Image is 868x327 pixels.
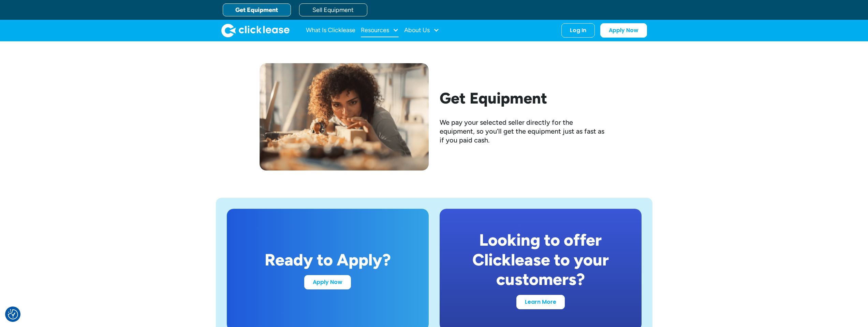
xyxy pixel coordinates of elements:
a: Get Equipment [223,3,291,16]
img: Woman examining a piece of wood she has been woodworking [260,63,429,171]
img: Revisit consent button [8,309,18,319]
button: Consent Preferences [8,309,18,319]
img: Clicklease logo [221,24,290,37]
div: Log In [570,27,586,34]
div: Looking to offer Clicklease to your customers? [456,230,625,289]
a: Apply Now [600,23,647,38]
a: Learn More [516,295,565,309]
div: Ready to Apply? [265,250,391,270]
a: What Is Clicklease [306,24,355,37]
div: We pay your selected seller directly for the equipment, so you’ll get the equipment just as fast ... [440,118,609,145]
h2: Get Equipment [440,89,609,107]
div: Resources [361,24,399,37]
a: home [221,24,290,37]
div: About Us [404,24,439,37]
a: Sell Equipment [299,3,367,16]
a: Apply Now [304,275,351,289]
